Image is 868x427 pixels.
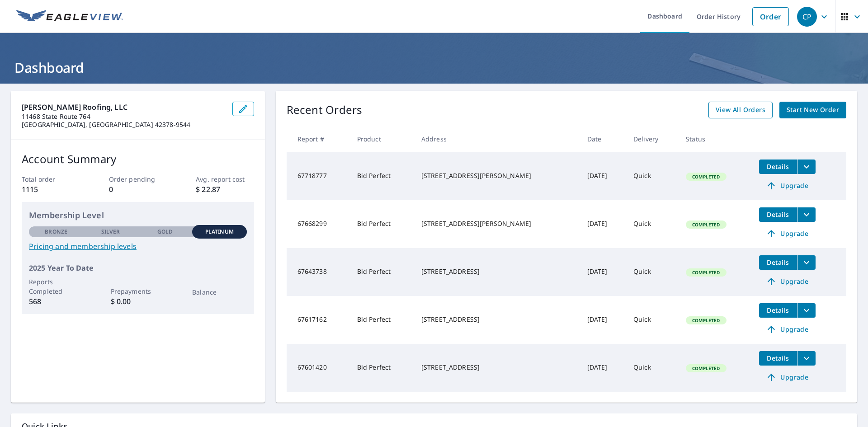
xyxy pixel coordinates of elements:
[22,184,80,195] p: 1115
[109,184,167,195] p: 0
[11,58,857,77] h1: Dashboard
[759,255,797,270] button: detailsBtn-67643738
[787,104,839,116] span: Start New Order
[687,317,725,324] span: Completed
[759,303,797,318] button: detailsBtn-67617162
[421,363,573,372] div: [STREET_ADDRESS]
[580,126,626,152] th: Date
[22,102,225,113] p: [PERSON_NAME] Roofing, LLC
[414,126,580,152] th: Address
[29,296,83,307] p: 568
[764,210,792,219] span: Details
[764,372,810,383] span: Upgrade
[759,207,797,222] button: detailsBtn-67668299
[687,269,725,276] span: Completed
[350,248,414,296] td: Bid Perfect
[716,104,765,116] span: View All Orders
[679,126,752,152] th: Status
[287,102,363,118] p: Recent Orders
[287,248,350,296] td: 67643738
[29,277,83,296] p: Reports Completed
[759,370,816,385] a: Upgrade
[16,10,123,23] img: EV Logo
[580,296,626,344] td: [DATE]
[764,162,792,171] span: Details
[287,126,350,152] th: Report #
[287,296,350,344] td: 67617162
[580,248,626,296] td: [DATE]
[779,102,846,118] a: Start New Order
[759,178,816,193] a: Upgrade
[205,228,234,236] p: Platinum
[350,152,414,200] td: Bid Perfect
[196,174,254,184] p: Avg. report cost
[759,351,797,366] button: detailsBtn-67601420
[287,344,350,392] td: 67601420
[687,221,725,228] span: Completed
[350,200,414,248] td: Bid Perfect
[626,152,679,200] td: Quick
[287,200,350,248] td: 67668299
[764,306,792,314] span: Details
[22,174,80,184] p: Total order
[759,322,816,337] a: Upgrade
[797,303,816,318] button: filesDropdownBtn-67617162
[764,228,810,239] span: Upgrade
[192,287,246,297] p: Balance
[421,171,573,180] div: [STREET_ADDRESS][PERSON_NAME]
[22,121,225,129] p: [GEOGRAPHIC_DATA], [GEOGRAPHIC_DATA] 42378-9544
[797,160,816,174] button: filesDropdownBtn-67718777
[111,296,165,307] p: $ 0.00
[421,219,573,228] div: [STREET_ADDRESS][PERSON_NAME]
[350,296,414,344] td: Bid Perfect
[196,184,254,195] p: $ 22.87
[764,324,810,335] span: Upgrade
[421,267,573,276] div: [STREET_ADDRESS]
[687,365,725,371] span: Completed
[350,126,414,152] th: Product
[29,209,247,221] p: Membership Level
[797,351,816,366] button: filesDropdownBtn-67601420
[287,152,350,200] td: 67718777
[759,226,816,241] a: Upgrade
[22,151,254,167] p: Account Summary
[797,207,816,222] button: filesDropdownBtn-67668299
[109,174,167,184] p: Order pending
[764,354,792,362] span: Details
[29,241,247,252] a: Pricing and membership levels
[764,180,810,191] span: Upgrade
[580,344,626,392] td: [DATE]
[157,228,173,236] p: Gold
[708,102,773,118] a: View All Orders
[687,174,725,180] span: Completed
[797,7,817,27] div: CP
[22,113,225,121] p: 11468 State Route 764
[111,286,165,296] p: Prepayments
[421,315,573,324] div: [STREET_ADDRESS]
[626,296,679,344] td: Quick
[797,255,816,270] button: filesDropdownBtn-67643738
[580,200,626,248] td: [DATE]
[764,258,792,267] span: Details
[759,160,797,174] button: detailsBtn-67718777
[752,7,789,26] a: Order
[626,248,679,296] td: Quick
[626,200,679,248] td: Quick
[580,152,626,200] td: [DATE]
[759,274,816,289] a: Upgrade
[101,228,120,236] p: Silver
[764,276,810,287] span: Upgrade
[626,344,679,392] td: Quick
[45,228,67,236] p: Bronze
[29,263,247,273] p: 2025 Year To Date
[626,126,679,152] th: Delivery
[350,344,414,392] td: Bid Perfect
